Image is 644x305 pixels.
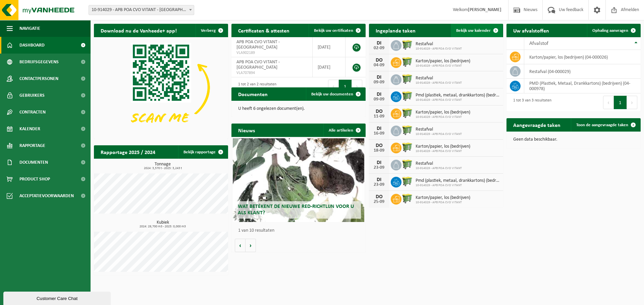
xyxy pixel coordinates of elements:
h2: Aangevraagde taken [506,118,567,131]
h2: Rapportage 2025 / 2024 [94,145,162,158]
a: Alle artikelen [323,124,365,137]
span: Pmd (plastiek, metaal, drankkartons) (bedrijven) [416,93,500,98]
button: Previous [328,80,339,93]
div: DI [372,177,386,182]
span: APB POA CVO VITANT - [GEOGRAPHIC_DATA] [236,60,280,70]
button: Volgende [246,239,256,252]
span: Navigatie [19,20,40,37]
span: Bedrijfsgegevens [19,54,59,70]
div: 09-09 [372,97,386,102]
img: WB-0660-HPE-GN-50 [401,176,413,187]
h2: Ingeplande taken [369,24,422,37]
div: DI [372,92,386,97]
span: Karton/papier, los (bedrijven) [416,59,470,64]
td: [DATE] [313,57,345,77]
span: VLA707894 [236,70,307,76]
span: 10-914029 - APB POA CVO VITANT [416,98,500,102]
span: Dashboard [19,37,45,54]
button: Next [352,80,362,93]
div: 1 tot 3 van 3 resultaten [510,95,551,110]
td: PMD (Plastiek, Metaal, Drankkartons) (bedrijven) (04-000978) [524,79,641,93]
div: 16-09 [372,131,386,136]
span: 10-914029 - APB POA CVO VITANT [416,149,470,153]
span: Bekijk uw certificaten [314,28,353,33]
span: Kalender [19,121,40,137]
div: DI [372,75,386,80]
td: karton/papier, los (bedrijven) (04-000026) [524,50,641,64]
span: Acceptatievoorwaarden [19,187,74,204]
h3: Kubiek [97,220,228,228]
h2: Download nu de Vanheede+ app! [94,24,183,37]
img: WB-0660-HPE-GN-50 [401,90,413,102]
div: DI [372,126,386,131]
span: Karton/papier, los (bedrijven) [416,110,470,115]
a: Ophaling aanvragen [587,24,640,37]
div: 23-09 [372,182,386,187]
span: Karton/papier, los (bedrijven) [416,195,470,201]
span: Bekijk uw documenten [311,92,353,96]
img: WB-0660-HPE-GN-50 [401,125,413,136]
a: Toon de aangevraagde taken [571,118,640,132]
h3: Tonnage [97,162,228,170]
span: Product Shop [19,171,50,187]
button: Vorige [235,239,246,252]
div: 25-09 [372,200,386,204]
span: Contracten [19,104,46,121]
span: Karton/papier, los (bedrijven) [416,144,470,149]
p: U heeft 6 ongelezen document(en). [238,106,359,111]
span: Rapportage [19,137,45,154]
span: 2024: 29,700 m3 - 2025: 0,000 m3 [97,225,228,228]
span: 2024: 3,570 t - 2025: 3,243 t [97,167,228,170]
div: 09-09 [372,80,386,85]
a: Bekijk uw kalender [451,24,502,37]
div: DI [372,41,386,46]
span: Restafval [416,42,462,47]
div: DO [372,194,386,200]
h2: Documenten [231,87,274,100]
h2: Nieuws [231,124,262,137]
span: Bekijk uw kalender [456,28,491,33]
div: 1 tot 2 van 2 resultaten [235,79,276,94]
span: 10-914029 - APB POA CVO VITANT [416,132,462,136]
div: DO [372,109,386,114]
span: 10-914029 - APB POA CVO VITANT [416,201,470,205]
img: WB-0660-HPE-GN-50 [401,159,413,170]
img: WB-0660-HPE-GN-50 [401,142,413,153]
button: 1 [339,80,352,93]
span: Documenten [19,154,48,171]
img: WB-0660-HPE-GN-50 [401,73,413,85]
span: Gebruikers [19,87,45,104]
div: DI [372,160,386,165]
img: WB-0660-HPE-GN-50 [401,107,413,119]
span: Restafval [416,161,462,166]
span: 10-914029 - APB POA CVO VITANT [416,183,500,187]
span: 10-914029 - APB POA CVO VITANT [416,64,470,68]
a: Bekijk uw certificaten [309,24,365,37]
span: Afvalstof [529,41,548,46]
img: WB-0660-HPE-GN-50 [401,39,413,51]
span: Restafval [416,127,462,132]
span: Ophaling aanvragen [592,28,628,33]
span: 10-914029 - APB POA CVO VITANT [416,115,470,119]
p: Geen data beschikbaar. [513,137,634,142]
span: Toon de aangevraagde taken [576,123,628,127]
span: 10-914029 - APB POA CVO VITANT [416,81,462,85]
img: WB-0660-HPE-GN-50 [401,56,413,68]
div: 02-09 [372,46,386,51]
button: Verberg [196,24,227,37]
div: 18-09 [372,148,386,153]
button: 1 [614,96,627,109]
iframe: chat widget [3,290,112,305]
span: Pmd (plastiek, metaal, drankkartons) (bedrijven) [416,178,500,183]
h2: Uw afvalstoffen [506,24,556,37]
td: [DATE] [313,37,345,57]
span: VLA902189 [236,50,307,56]
span: 10-914029 - APB POA CVO VITANT [416,47,462,51]
td: restafval (04-000029) [524,64,641,79]
div: DO [372,143,386,148]
span: 10-914029 - APB POA CVO VITANT - ANTWERPEN [89,5,194,15]
img: WB-0660-HPE-GN-50 [401,193,413,204]
button: Next [627,96,637,109]
a: Bekijk uw documenten [306,87,365,101]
